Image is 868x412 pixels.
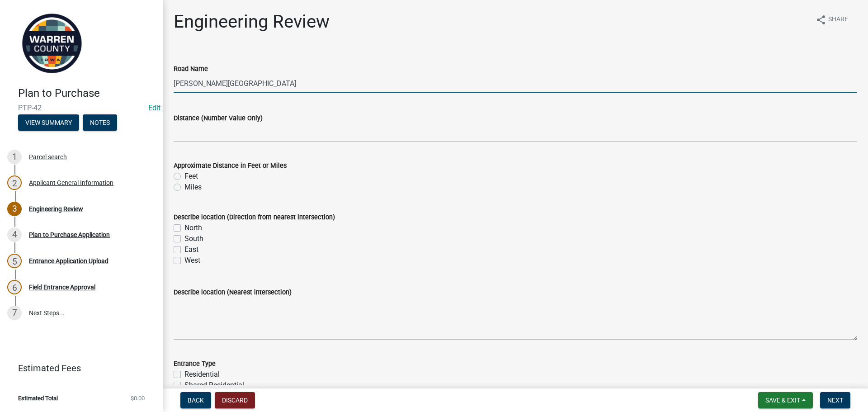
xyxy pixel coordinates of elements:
label: North [184,223,202,233]
label: Feet [184,171,198,182]
label: East [184,244,198,255]
span: Next [827,397,843,404]
label: Approximate Distance in Feet or Miles [174,163,287,169]
button: Next [820,392,850,408]
label: Residential [184,369,220,380]
span: $0.00 [131,395,145,401]
div: Entrance Application Upload [29,258,108,264]
wm-modal-confirm: Notes [83,119,117,127]
div: Parcel search [29,154,67,160]
div: 5 [7,254,22,268]
label: Miles [184,182,202,193]
div: 7 [7,306,22,320]
h1: Engineering Review [174,11,330,33]
button: Notes [83,114,117,131]
h4: Plan to Purchase [18,87,156,100]
label: Road Name [174,66,208,72]
label: Describe location (Nearest intersection) [174,289,292,296]
wm-modal-confirm: Summary [18,119,79,127]
label: Describe location (Direction from nearest intersection) [174,214,335,221]
div: Engineering Review [29,206,83,212]
div: 4 [7,227,22,242]
i: share [816,14,826,25]
a: Estimated Fees [7,359,148,377]
wm-modal-confirm: Edit Application Number [148,104,160,112]
label: West [184,255,200,266]
button: Save & Exit [758,392,813,408]
div: Applicant General Information [29,180,113,186]
span: Estimated Total [18,395,58,401]
a: Edit [148,104,160,112]
span: Back [188,397,204,404]
div: 1 [7,150,22,164]
button: View Summary [18,114,79,131]
img: Warren County, Iowa [18,9,86,77]
label: Shared Residential [184,380,244,391]
div: Plan to Purchase Application [29,232,110,238]
span: PTP-42 [18,104,145,112]
label: Entrance Type [174,361,216,367]
label: South [184,233,203,244]
span: Save & Exit [765,397,800,404]
label: Distance (Number Value Only) [174,115,263,122]
button: shareShare [808,11,855,28]
div: Field Entrance Approval [29,284,95,290]
div: 6 [7,280,22,294]
div: 2 [7,175,22,190]
button: Back [180,392,211,408]
span: Share [828,14,848,25]
button: Discard [215,392,255,408]
div: 3 [7,202,22,216]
